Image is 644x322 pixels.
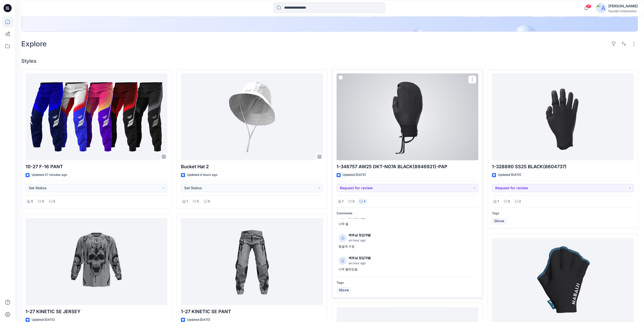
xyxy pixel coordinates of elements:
[337,73,478,160] a: 1-346757 AW25 DKT-N07A BLACK(8946921)-PAP
[364,199,366,204] p: 4
[608,9,638,13] div: Hyunjin Corporation
[32,172,67,178] p: Updated 37 minutes ago
[343,172,366,178] p: Updated [DATE]
[492,163,634,170] p: 1-328890 SS25 BLACK(8604737)
[21,40,47,48] h2: Explore
[608,3,638,9] div: [PERSON_NAME]
[508,199,510,204] p: 0
[349,261,371,266] p: an hour ago
[181,218,323,305] a: 1-27 KINETIC SE PANT
[596,3,606,13] img: avatar
[31,199,33,204] p: 5
[181,308,323,315] p: 1-27 KINETIC SE PANT
[349,255,371,261] p: 베트남 장갑개발
[26,73,167,160] a: 10-27 F-16 PANT
[197,199,199,204] p: 0
[339,287,349,293] span: Glove
[337,163,478,170] p: 1-346757 AW25 DKT-N07A BLACK(8946921)-PAP
[186,199,188,204] p: 1
[342,199,343,204] p: 1
[498,172,521,178] p: Updated [DATE]
[42,199,44,204] p: 0
[497,199,499,204] p: 1
[337,211,478,216] p: Comments
[492,73,634,160] a: 1-328890 SS25 BLACK(8604737)
[26,218,167,305] a: 1-27 KINETIC SE JERSEY
[341,259,344,262] svg: avatar
[187,172,217,178] p: Updated 4 hours ago
[26,308,167,315] p: 1-27 KINETIC SE JERSEY
[337,253,478,274] a: 베트남 장갑개발an hour ago너무 들떠있음
[339,267,476,272] p: 너무 들떠있음
[341,236,344,239] svg: avatar
[586,4,591,8] span: 21
[492,211,634,216] p: Tags
[519,199,521,204] p: 2
[352,199,355,204] p: 0
[53,199,55,204] p: 0
[349,233,371,238] p: 베트남 장갑개발
[337,208,478,229] a: 베트남 장갑개발an hour ago너무 움
[181,163,323,170] p: Bucket Hat 2
[181,73,323,160] a: Bucket Hat 2
[337,231,478,251] a: 베트남 장갑개발an hour ago둥글게 수정
[208,199,210,204] p: 0
[494,218,504,224] span: Glove
[21,58,638,64] h4: Styles
[339,244,476,249] p: 둥글게 수정
[26,163,167,170] p: 10-27 F-16 PANT
[349,238,371,243] p: an hour ago
[337,280,478,286] p: Tags
[339,221,476,227] p: 너무 움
